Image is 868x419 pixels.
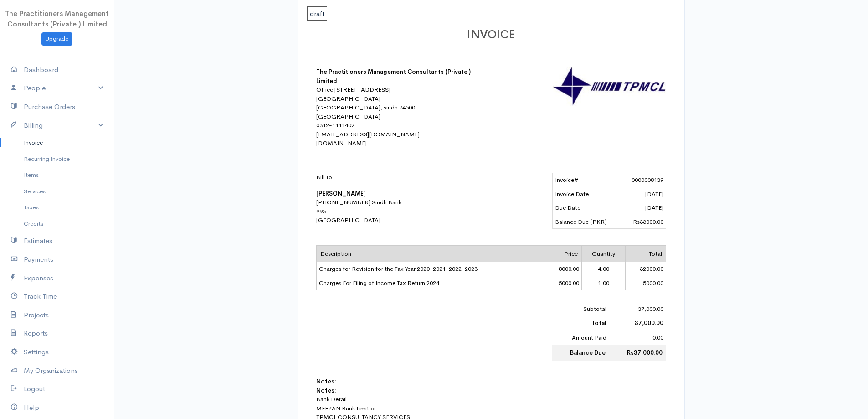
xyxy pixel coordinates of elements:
span: The Practitioners Management Consultants (Private ) Limited [5,9,109,28]
b: Total [591,319,606,327]
td: 5000.00 [625,276,666,290]
span: draft [307,6,327,21]
td: Quantity [582,245,626,262]
h1: INVOICE [316,28,666,41]
b: The Practitioners Management Consultants (Private ) Limited [316,68,471,85]
td: 0000008139 [621,173,666,187]
b: 37,000.00 [635,319,663,327]
td: Balance Due (PKR) [552,215,621,229]
b: Notes: [316,378,336,385]
td: Total [625,245,666,262]
td: 37,000.00 [609,302,666,316]
div: Office [STREET_ADDRESS] [GEOGRAPHIC_DATA] [GEOGRAPHIC_DATA], sindh 74500 [GEOGRAPHIC_DATA] 0312-1... [316,85,476,148]
td: [DATE] [621,187,666,201]
td: 32000.00 [625,262,666,276]
td: Amount Paid [552,331,609,345]
td: 0.00 [609,331,666,345]
td: Subtotal [552,302,609,316]
td: 4.00 [582,262,626,276]
td: Invoice# [552,173,621,187]
td: Rs37,000.00 [609,345,666,361]
td: Invoice Date [552,187,621,201]
td: 1.00 [582,276,626,290]
td: Rs33000.00 [621,215,666,229]
td: Charges for Revision for the Tax Year 2020-2021-2022-2023 [316,262,546,276]
b: Notes: [316,387,336,394]
td: Price [546,245,582,262]
td: [DATE] [621,201,666,215]
b: [PERSON_NAME] [316,190,366,197]
td: Due Date [552,201,621,215]
td: 5000.00 [546,276,582,290]
a: Upgrade [41,32,72,46]
td: Balance Due [552,345,609,361]
td: Description [316,245,546,262]
td: 8000.00 [546,262,582,276]
p: Bill To [316,173,476,182]
td: Charges For Filing of Income Tax Return 2024 [316,276,546,290]
img: logo-30862.jpg [552,67,666,106]
div: [PHONE_NUMBER] Sindh Bank 995 [GEOGRAPHIC_DATA] [316,173,476,225]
